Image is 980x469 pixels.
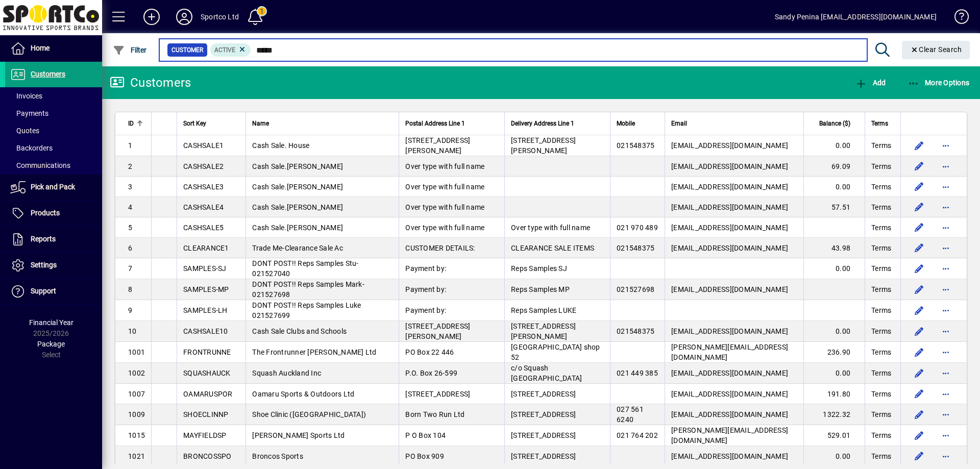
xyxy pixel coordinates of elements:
[671,183,788,191] span: [EMAIL_ADDRESS][DOMAIN_NAME]
[871,243,891,253] span: Terms
[911,344,927,360] button: Edit
[938,137,954,154] button: More options
[183,203,224,211] span: CASHSALE4
[871,326,891,336] span: Terms
[183,183,224,191] span: CASHSALE3
[31,209,60,217] span: Products
[405,431,446,439] span: P O Box 104
[947,2,967,35] a: Knowledge Base
[5,201,102,226] a: Products
[5,105,102,122] a: Payments
[938,158,954,175] button: More options
[128,410,145,418] span: 1009
[617,244,654,252] span: 021548375
[128,285,132,293] span: 8
[938,302,954,318] button: More options
[938,344,954,360] button: More options
[911,240,927,256] button: Edit
[938,240,954,256] button: More options
[511,410,576,418] span: [STREET_ADDRESS]
[911,260,927,277] button: Edit
[183,327,228,335] span: CASHSALE10
[511,364,582,382] span: c/o Squash [GEOGRAPHIC_DATA]
[252,390,354,398] span: Oamaru Sports & Outdoors Ltd
[511,136,576,155] span: [STREET_ADDRESS][PERSON_NAME]
[31,183,75,191] span: Pick and Pack
[871,451,891,461] span: Terms
[911,386,927,402] button: Edit
[183,348,231,356] span: FRONTRUNNE
[871,140,891,151] span: Terms
[803,258,865,279] td: 0.00
[671,118,797,129] div: Email
[810,118,860,129] div: Balance ($)
[617,224,658,232] span: 021 970 489
[252,259,358,278] span: DONT POST!! Reps Samples Stu-021527040
[511,322,576,340] span: [STREET_ADDRESS][PERSON_NAME]
[617,118,658,129] div: Mobile
[938,219,954,236] button: More options
[405,118,465,129] span: Postal Address Line 1
[252,369,321,377] span: Squash Auckland Inc
[128,183,132,191] span: 3
[405,162,484,170] span: Over type with full name
[31,287,56,295] span: Support
[803,384,865,404] td: 191.80
[183,369,231,377] span: SQUASHAUCK
[671,327,788,335] span: [EMAIL_ADDRESS][DOMAIN_NAME]
[617,141,654,150] span: 021548375
[511,431,576,439] span: [STREET_ADDRESS]
[252,301,361,319] span: DONT POST!! Reps Samples Luke 021527699
[902,41,970,59] button: Clear
[252,141,309,150] span: Cash Sale. House
[671,343,788,361] span: [PERSON_NAME][EMAIL_ADDRESS][DOMAIN_NAME]
[938,365,954,381] button: More options
[128,390,145,398] span: 1007
[511,306,576,314] span: Reps Samples LUKE
[252,431,345,439] span: [PERSON_NAME] Sports Ltd
[405,452,444,460] span: PO Box 909
[803,177,865,197] td: 0.00
[405,244,475,252] span: CUSTOMER DETAILS:
[10,127,39,135] span: Quotes
[252,348,376,356] span: The Frontrunner [PERSON_NAME] Ltd
[5,253,102,278] a: Settings
[911,302,927,318] button: Edit
[911,448,927,464] button: Edit
[871,161,891,171] span: Terms
[405,410,464,418] span: Born Two Run Ltd
[405,136,470,155] span: [STREET_ADDRESS][PERSON_NAME]
[252,203,343,211] span: Cash Sale.[PERSON_NAME]
[128,369,145,377] span: 1002
[871,223,891,233] span: Terms
[252,118,269,129] span: Name
[128,452,145,460] span: 1021
[871,389,891,399] span: Terms
[938,179,954,195] button: More options
[617,285,654,293] span: 021527698
[252,280,364,299] span: DONT POST!! Reps Samples Mark-021527698
[511,390,576,398] span: [STREET_ADDRESS]
[511,244,594,252] span: CLEARANCE SALE ITEMS
[183,410,229,418] span: SHOECLINNP
[617,431,658,439] span: 021 764 202
[252,162,343,170] span: Cash Sale.[PERSON_NAME]
[855,79,886,87] span: Add
[128,244,132,252] span: 6
[911,406,927,423] button: Edit
[252,183,343,191] span: Cash Sale.[PERSON_NAME]
[183,431,227,439] span: MAYFIELDSP
[210,43,251,57] mat-chip: Activation Status: Active
[803,404,865,425] td: 1322.32
[671,162,788,170] span: [EMAIL_ADDRESS][DOMAIN_NAME]
[871,118,888,129] span: Terms
[405,285,446,293] span: Payment by:
[113,46,147,54] span: Filter
[671,244,788,252] span: [EMAIL_ADDRESS][DOMAIN_NAME]
[671,410,788,418] span: [EMAIL_ADDRESS][DOMAIN_NAME]
[183,264,227,273] span: SAMPLES-SJ
[128,203,132,211] span: 4
[871,202,891,212] span: Terms
[617,118,635,129] span: Mobile
[252,327,347,335] span: Cash Sale Clubs and Schools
